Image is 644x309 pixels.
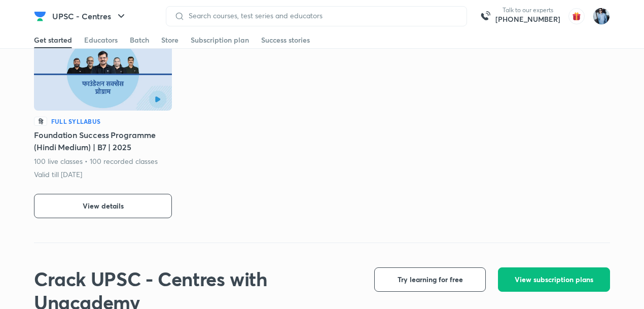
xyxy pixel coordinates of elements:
[495,14,560,24] a: [PHONE_NUMBER]
[498,267,610,292] button: View subscription plans
[34,35,72,45] div: Get started
[34,129,172,153] h5: Foundation Success Programme (Hindi Medium) | B7 | 2025
[83,201,124,211] span: View details
[515,274,593,285] span: View subscription plans
[191,35,249,45] div: Subscription plan
[34,156,158,166] p: 100 live classes • 100 recorded classes
[34,33,172,111] img: Batch Thumbnail
[261,32,310,48] a: Success stories
[495,6,560,14] p: Talk to our experts
[161,32,178,48] a: Store
[46,6,133,26] button: UPSC - Centres
[130,35,149,45] div: Batch
[34,10,46,22] img: Company Logo
[475,6,495,26] img: call-us
[34,194,172,218] button: View details
[84,35,118,45] div: Educators
[568,8,585,24] img: avatar
[51,117,100,126] h6: Full Syllabus
[34,32,72,48] a: Get started
[261,35,310,45] div: Success stories
[398,274,463,285] span: Try learning for free
[84,32,118,48] a: Educators
[374,267,486,292] button: Try learning for free
[34,169,82,180] p: Valid till [DATE]
[161,35,178,45] div: Store
[34,117,47,126] p: हि
[185,12,458,20] input: Search courses, test series and educators
[130,32,149,48] a: Batch
[191,32,249,48] a: Subscription plan
[593,8,610,25] img: Shipu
